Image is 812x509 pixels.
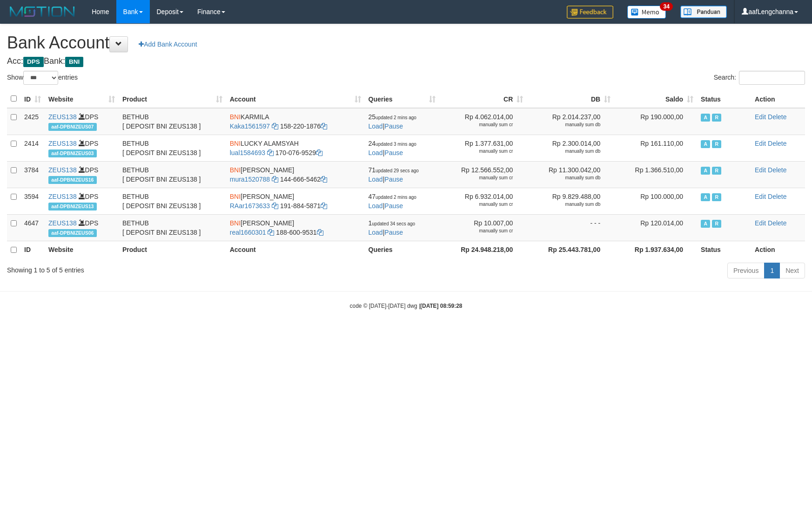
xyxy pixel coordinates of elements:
span: updated 29 secs ago [376,168,419,173]
input: Search: [739,71,805,85]
div: manually sum cr [443,228,513,234]
span: Active [701,140,710,148]
span: BNI [230,140,241,147]
span: aaf-DPBNIZEUS06 [48,229,97,237]
h4: Acc: Bank: [7,57,805,66]
a: Delete [768,166,786,174]
td: Rp 10.007,00 [439,214,527,241]
th: Status [697,241,751,259]
th: Saldo: activate to sort column ascending [614,90,697,108]
td: 2414 [20,135,45,161]
span: BNI [230,166,241,174]
a: Load [369,229,383,236]
span: Running [712,193,721,201]
a: Copy 1582201876 to clipboard [321,122,327,130]
span: 24 [369,140,416,147]
td: - - - [527,214,614,241]
img: Feedback.jpg [567,6,613,19]
span: Running [712,140,721,148]
strong: [DATE] 08:59:28 [420,303,462,309]
a: Edit [755,193,766,200]
span: Running [712,114,721,122]
span: BNI [65,57,83,67]
a: ZEUS138 [48,219,77,227]
a: Delete [768,193,786,200]
span: aaf-DPBNIZEUS13 [48,203,97,210]
span: 47 [369,193,416,200]
td: Rp 1.377.631,00 [439,135,527,161]
span: BNI [230,219,241,227]
span: 1 [369,219,416,227]
img: MOTION_logo.png [7,5,78,19]
span: | [369,113,416,130]
th: Account: activate to sort column ascending [226,90,365,108]
span: Active [701,167,710,175]
td: Rp 120.014,00 [614,214,697,241]
td: Rp 161.110,00 [614,135,697,161]
a: ZEUS138 [48,140,77,147]
th: Queries [365,241,440,259]
td: Rp 11.300.042,00 [527,161,614,188]
div: Showing 1 to 5 of 5 entries [7,262,331,275]
a: Edit [755,166,766,174]
th: Rp 24.948.218,00 [439,241,527,259]
a: ZEUS138 [48,166,77,174]
a: Pause [384,122,403,130]
a: RAar1673633 [230,202,270,210]
label: Show entries [7,71,78,85]
td: Rp 190.000,00 [614,108,697,135]
td: DPS [45,188,119,214]
a: Copy 1918845871 to clipboard [321,202,327,210]
th: ID [20,241,45,259]
td: [PERSON_NAME] 188-600-9531 [226,214,365,241]
span: updated 34 secs ago [372,221,415,226]
td: 2425 [20,108,45,135]
td: DPS [45,108,119,135]
a: Delete [768,140,786,147]
a: 1 [764,263,780,278]
span: | [369,193,416,210]
span: 25 [369,113,416,121]
div: manually sum db [530,122,600,128]
a: Load [369,176,383,183]
a: lual1584693 [230,149,265,156]
a: Pause [384,229,403,236]
div: manually sum cr [443,122,513,128]
span: | [369,140,416,156]
td: BETHUB [ DEPOSIT BNI ZEUS138 ] [119,161,226,188]
div: manually sum db [530,201,600,208]
a: Pause [384,149,403,156]
a: Next [779,263,805,278]
td: [PERSON_NAME] 191-884-5871 [226,188,365,214]
select: Showentries [23,71,58,85]
span: aaf-DPBNIZEUS03 [48,149,97,157]
td: [PERSON_NAME] 144-666-5462 [226,161,365,188]
span: BNI [230,193,241,200]
a: Pause [384,176,403,183]
td: Rp 9.829.488,00 [527,188,614,214]
td: Rp 12.566.552,00 [439,161,527,188]
a: Copy 1700769529 to clipboard [316,149,322,156]
span: | [369,219,416,236]
span: aaf-DPBNIZEUS07 [48,123,97,131]
a: Add Bank Account [133,36,203,52]
a: Pause [384,202,403,210]
a: Load [369,202,383,210]
a: real1660301 [230,229,266,236]
td: BETHUB [ DEPOSIT BNI ZEUS138 ] [119,108,226,135]
a: Load [369,149,383,156]
a: mura1520788 [230,176,270,183]
span: updated 3 mins ago [376,142,416,147]
a: Kaka1561597 [230,122,270,130]
td: Rp 2.300.014,00 [527,135,614,161]
a: Previous [727,263,765,278]
th: Action [751,241,805,259]
span: DPS [23,57,44,67]
th: Website [45,241,119,259]
a: Copy real1660301 to clipboard [268,229,274,236]
th: Product: activate to sort column ascending [119,90,226,108]
span: BNI [230,113,241,121]
td: Rp 6.932.014,00 [439,188,527,214]
td: Rp 1.366.510,00 [614,161,697,188]
td: KARMILA 158-220-1876 [226,108,365,135]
